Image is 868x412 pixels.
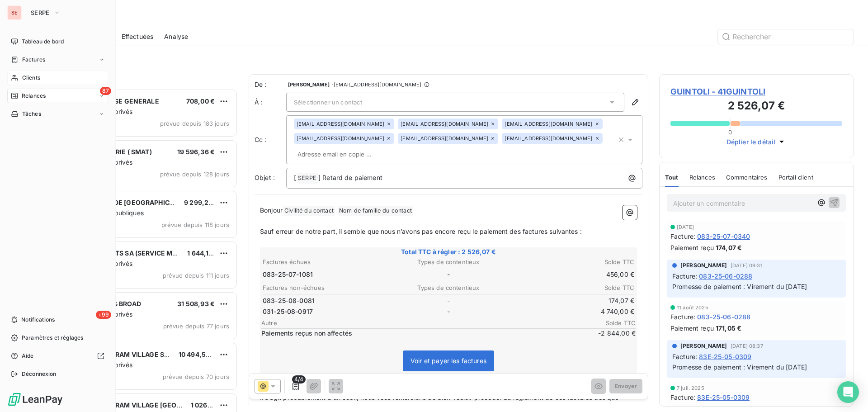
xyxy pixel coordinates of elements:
[699,352,751,361] span: 83E-25-05-0309
[43,89,238,412] div: grid
[262,307,386,317] td: 031-25-08-0917
[672,271,697,281] span: Facture :
[184,199,219,206] span: 9 299,24 €
[255,98,286,107] label: À :
[387,283,510,293] th: Types de contentieux
[680,342,727,350] span: [PERSON_NAME]
[22,110,41,118] span: Tâches
[100,87,111,95] span: 87
[122,32,154,41] span: Effectuées
[261,329,580,338] span: Paiements reçus non affectés
[318,174,382,181] span: ] Retard de paiement
[161,221,229,228] span: prévue depuis 118 jours
[505,121,592,127] span: [EMAIL_ADDRESS][DOMAIN_NAME]
[177,300,215,308] span: 31 508,93 €
[22,38,64,46] span: Tableau de bord
[262,283,386,293] th: Factures non-échues
[387,270,510,279] td: -
[728,128,732,136] span: 0
[22,92,46,100] span: Relances
[297,121,384,127] span: [EMAIL_ADDRESS][DOMAIN_NAME]
[697,393,750,402] span: 83E-25-05-0309
[672,352,697,361] span: Facture :
[726,174,768,181] span: Commentaires
[294,147,398,161] input: Adresse email en copie ...
[680,261,727,270] span: [PERSON_NAME]
[670,243,714,252] span: Paiement reçu
[677,385,704,391] span: 7 juil. 2025
[387,307,510,317] td: -
[262,257,386,267] th: Factures échues
[177,148,215,156] span: 19 596,36 €
[7,392,63,407] img: Logo LeanPay
[581,329,636,338] span: -2 844,00 €
[283,206,335,216] span: Civilité du contact
[163,322,229,330] span: prévue depuis 77 jours
[716,323,741,333] span: 171,05 €
[262,296,386,306] td: 083-25-08-0081
[261,247,636,256] span: Total TTC à régler : 2 526,07 €
[338,206,413,216] span: Nom de famille du contact
[724,137,789,147] button: Déplier le détail
[672,363,807,371] span: Promesse de paiement : Virement du [DATE]
[731,263,763,268] span: [DATE] 09:31
[179,350,216,358] span: 10 494,57 €
[511,296,635,306] td: 174,07 €
[160,120,229,127] span: prévue depuis 183 jours
[163,272,229,279] span: prévue depuis 111 jours
[670,85,842,98] span: GUINTOLI - 41GUINTOLI
[670,98,842,116] h3: 2 526,07 €
[292,375,306,384] span: 4/4
[689,174,715,181] span: Relances
[331,82,421,87] span: - [EMAIL_ADDRESS][DOMAIN_NAME]
[22,370,57,378] span: Déconnexion
[697,312,750,322] span: 083-25-06-0288
[163,373,229,380] span: prévue depuis 70 jours
[677,305,708,310] span: 11 août 2025
[22,352,34,360] span: Aide
[401,121,488,127] span: [EMAIL_ADDRESS][DOMAIN_NAME]
[22,74,40,82] span: Clients
[670,232,695,241] span: Facture :
[261,319,581,327] span: Autre
[96,311,111,319] span: +99
[160,170,229,178] span: prévue depuis 128 jours
[726,137,776,147] span: Déplier le détail
[697,232,750,241] span: 083-25-07-0340
[387,296,510,306] td: -
[297,136,384,141] span: [EMAIL_ADDRESS][DOMAIN_NAME]
[255,135,286,144] label: Cc :
[64,199,191,206] span: DEPARTEMENT DE [GEOGRAPHIC_DATA]
[778,174,813,181] span: Portail client
[7,349,108,363] a: Aide
[670,312,695,322] span: Facture :
[255,174,275,181] span: Objet :
[505,136,592,141] span: [EMAIL_ADDRESS][DOMAIN_NAME]
[64,401,227,409] span: NEXITY IR PROGRAM VILLAGE [GEOGRAPHIC_DATA]
[186,97,215,105] span: 708,00 €
[288,82,330,87] span: [PERSON_NAME]
[677,224,694,230] span: [DATE]
[22,56,45,64] span: Factures
[187,249,219,257] span: 1 644,19 €
[191,401,224,409] span: 1 026,72 €
[672,283,807,290] span: Promesse de paiement : Virement du [DATE]
[64,350,173,358] span: NEXITY IR PROGRAM VILLAGE SUD
[164,32,188,41] span: Analyse
[716,243,742,252] span: 174,07 €
[581,319,636,327] span: Solde TTC
[64,249,197,257] span: HLM DES CHALETS SA (SERVICE MARCHE)
[731,343,763,349] span: [DATE] 08:37
[263,270,313,279] span: 083-25-07-1081
[7,5,22,20] div: SE
[511,283,635,293] th: Solde TTC
[260,206,283,214] span: Bonjour
[718,29,854,44] input: Rechercher
[294,99,362,106] span: Sélectionner un contact
[255,80,286,89] span: De :
[511,307,635,317] td: 4 740,00 €
[294,174,296,181] span: [
[387,257,510,267] th: Types de contentieux
[31,9,50,16] span: SERPE
[511,257,635,267] th: Solde TTC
